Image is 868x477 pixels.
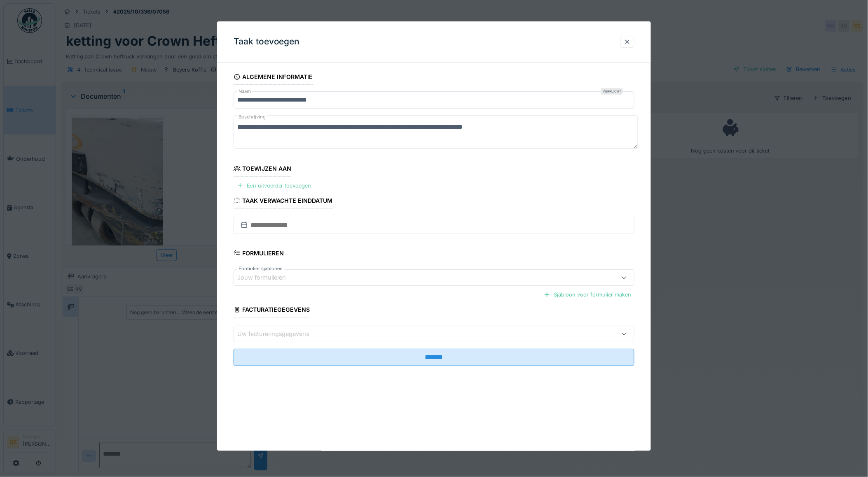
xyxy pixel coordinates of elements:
[234,37,300,47] h3: Taak toevoegen
[234,71,313,85] div: Algemene informatie
[234,247,284,261] div: Formulieren
[234,180,315,191] div: Een uitvoerder toevoegen
[237,330,321,339] div: Uw factureringsgegevens
[237,88,253,95] label: Naam
[601,88,623,95] div: Verplicht
[237,112,267,122] label: Beschrijving
[237,265,285,272] label: Formulier sjablonen
[234,195,333,208] div: Taak verwachte einddatum
[540,289,634,300] div: Sjabloon voor formulier maken
[234,303,310,317] div: Facturatiegegevens
[234,163,292,177] div: Toewijzen aan
[237,273,298,282] div: Jouw formulieren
